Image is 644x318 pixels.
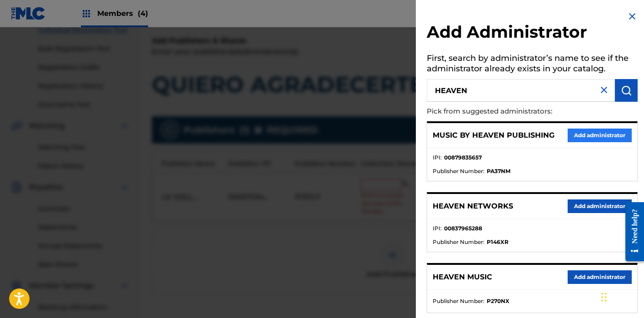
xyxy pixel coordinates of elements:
span: (4) [138,9,148,18]
img: Search Works [621,85,632,96]
p: HEAVEN NETWORKS [433,201,513,212]
strong: 00879835657 [444,154,482,162]
button: Add administrator [568,129,632,142]
strong: P146XR [487,238,509,246]
span: Publisher Number : [433,167,484,175]
span: IPI : [433,154,442,162]
strong: P270NX [487,297,509,305]
p: HEAVEN MUSIC [433,272,492,283]
h5: First, search by administrator’s name to see if the administrator already exists in your catalog. [427,50,638,79]
strong: PA37NM [487,167,510,175]
input: Search administrator’s name [427,79,615,102]
div: Arrastrar [601,283,607,311]
img: close [599,84,609,95]
p: Pick from suggested administrators: [427,102,586,121]
span: Members [97,8,148,19]
span: IPI : [433,224,442,233]
iframe: Chat Widget [599,274,644,318]
span: Publisher Number : [433,238,484,246]
img: Top Rightsholders [81,8,92,19]
h2: Add Administrator [427,22,638,45]
img: MLC Logo [11,7,46,20]
button: Add administrator [568,199,632,213]
iframe: Resource Center [619,194,644,269]
div: Widget de chat [599,274,644,318]
button: Add administrator [568,270,632,284]
strong: 00837965288 [444,224,482,233]
p: MUSIC BY HEAVEN PUBLISHING [433,130,554,141]
span: Publisher Number : [433,297,484,305]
